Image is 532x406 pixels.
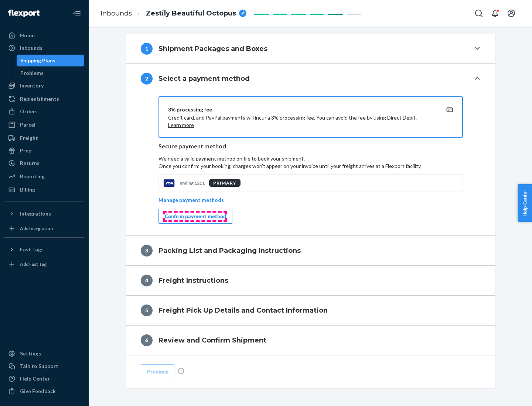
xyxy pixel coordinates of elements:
[504,6,519,21] button: Open account menu
[20,246,44,253] div: Fast Tags
[69,6,84,21] button: Close Navigation
[8,10,40,17] img: Flexport logo
[20,95,59,103] div: Replenishments
[158,74,250,83] h4: Select a payment method
[4,244,84,255] button: Fast Tags
[20,388,56,395] div: Give Feedback
[4,132,84,144] a: Freight
[20,32,35,39] div: Home
[158,162,463,170] p: Once you confirm your booking, charges won't appear on your invoice until your freight arrives at...
[4,106,84,117] a: Orders
[158,336,266,345] h4: Review and Confirm Shipment
[20,108,38,115] div: Orders
[20,82,44,89] div: Inventory
[158,276,228,285] h4: Freight Instructions
[4,145,84,156] a: Prep
[4,184,84,196] a: Billing
[20,121,35,128] div: Parcel
[209,179,241,187] div: PRIMARY
[95,3,252,24] ol: breadcrumbs
[141,334,153,346] div: 6
[4,258,84,270] a: Add Fast Tag
[158,44,267,54] h4: Shipment Packages and Boxes
[165,213,226,220] div: Confirm payment method
[4,42,84,54] a: Inbounds
[141,364,174,379] button: Previous
[20,173,45,180] div: Reporting
[158,155,463,170] p: We need a valid payment method on file to book your shipment.
[4,373,84,385] a: Help Center
[126,296,495,325] button: 5Freight Pick Up Details and Contact Information
[20,350,41,357] div: Settings
[141,245,153,257] div: 3
[168,114,436,129] p: Credit card, and PayPal payments will incur a 3% processing fee. You can avoid the fee by using D...
[4,385,84,397] button: Give Feedback
[20,362,58,370] div: Talk to Support
[180,180,205,186] p: ending 1211
[4,93,84,105] a: Replenishments
[126,326,495,355] button: 6Review and Confirm Shipment
[126,34,495,63] button: 1Shipment Packages and Boxes
[20,186,35,193] div: Billing
[4,30,84,41] a: Home
[100,9,132,17] a: Inbounds
[168,106,436,113] div: 3% processing fee
[4,80,84,92] a: Inventory
[20,261,47,267] div: Add Fast Tag
[20,210,51,217] div: Integrations
[141,43,153,55] div: 1
[4,119,84,131] a: Parcel
[488,6,502,21] button: Open notifications
[20,44,42,52] div: Inbounds
[20,375,50,382] div: Help Center
[20,69,44,77] div: Problems
[158,306,328,315] h4: Freight Pick Up Details and Contact Information
[4,360,84,372] a: Talk to Support
[158,142,463,151] p: Secure payment method
[146,9,236,18] span: Zestily Beautiful Octopus
[20,134,38,142] div: Freight
[4,171,84,182] a: Reporting
[4,348,84,359] a: Settings
[20,225,53,231] div: Add Integration
[4,223,84,234] a: Add Integration
[20,159,40,167] div: Returns
[141,73,153,85] div: 2
[20,147,31,154] div: Prep
[17,55,85,66] a: Shipping Plans
[158,196,224,204] p: Manage payment methods
[158,246,301,255] h4: Packing List and Packaging Instructions
[20,57,55,64] div: Shipping Plans
[126,266,495,295] button: 4Freight Instructions
[17,67,85,79] a: Problems
[126,236,495,265] button: 3Packing List and Packaging Instructions
[471,6,486,21] button: Open Search Box
[141,275,153,286] div: 4
[141,304,153,316] div: 5
[518,184,532,222] button: Help Center
[158,209,232,224] button: Confirm payment method
[4,208,84,220] button: Integrations
[4,157,84,169] a: Returns
[168,121,194,129] button: Learn more
[126,64,495,93] button: 2Select a payment method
